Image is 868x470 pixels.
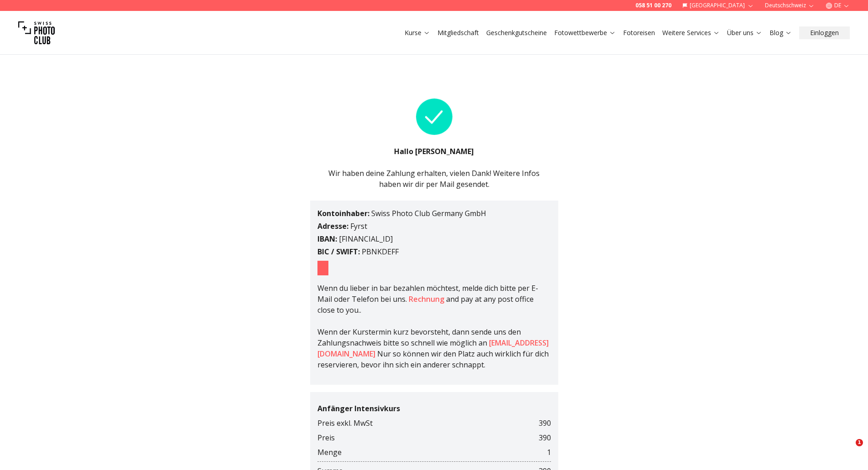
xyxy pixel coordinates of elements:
b: IBAN : [317,234,337,244]
a: Rechnung [409,294,444,304]
b: BIC / SWIFT : [317,247,360,257]
p: Swiss Photo Club Germany GmbH [317,208,551,219]
button: Blog [766,26,795,39]
div: Wenn der Kurstermin kurz bevorsteht, dann sende uns den Zahlungsnachweis bitte so schnell wie mög... [317,283,551,370]
span: 390 [539,418,551,429]
p: PBNKDEFF [317,246,551,257]
button: Kurse [401,26,434,39]
a: Mitgliedschaft [437,28,479,37]
button: Mitgliedschaft [434,26,483,39]
a: Blog [769,28,792,37]
b: [PERSON_NAME] [415,146,474,156]
button: Geschenkgutscheine [483,26,551,39]
b: Hallo [394,146,415,156]
button: Einloggen [799,26,850,39]
span: 390 [539,432,551,443]
span: Menge [317,447,342,458]
a: Über uns [727,28,762,37]
img: Swiss photo club [18,15,55,51]
p: [FINANCIAL_ID] [317,233,551,244]
p: Wenn du lieber in bar bezahlen möchtest, melde dich bitte per E-Mail oder Telefon bei uns. and pa... [317,283,551,326]
iframe: Intercom live chat [837,439,859,461]
span: 1 [547,447,551,458]
p: Fyrst [317,221,551,232]
a: Kurse [405,28,430,37]
button: Fotowettbewerbe [551,26,619,39]
a: Weitere Services [662,28,720,37]
b: Anfänger Intensivkurs [317,403,400,413]
a: Fotoreisen [623,28,655,37]
iframe: Intercom notifications message [686,382,868,445]
a: Fotowettbewerbe [554,28,616,37]
div: Wir haben deine Zahlung erhalten, vielen Dank! Weitere Infos haben wir dir per Mail gesendet. [317,168,551,190]
b: Kontoinhaber : [317,208,369,218]
button: Über uns [723,26,766,39]
button: Weitere Services [659,26,723,39]
b: Adresse : [317,221,348,231]
span: 1 [856,439,863,446]
button: Fotoreisen [619,26,659,39]
span: Preis exkl. MwSt [317,418,373,429]
span: Preis [317,432,335,443]
a: 058 51 00 270 [635,2,671,9]
a: Geschenkgutscheine [486,28,547,37]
